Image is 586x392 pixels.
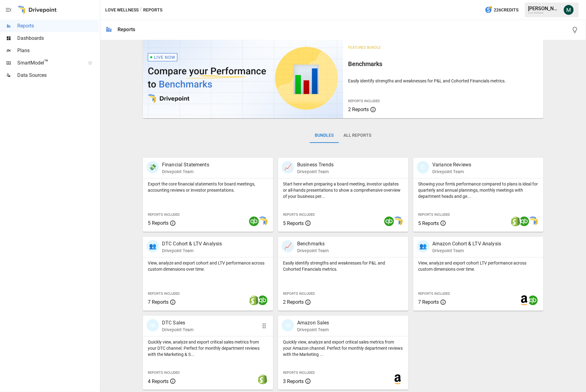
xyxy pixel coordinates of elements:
[384,216,394,226] img: quickbooks
[348,59,538,69] h6: Benchmarks
[105,6,139,14] button: Love Wellness
[418,299,439,305] span: 7 Reports
[162,319,193,327] p: DTC Sales
[258,374,268,384] img: shopify
[282,319,294,332] div: 🛍
[418,181,538,199] p: Showing your firm's performance compared to plans is ideal for quarterly and annual plannings, mo...
[297,240,329,248] p: Benchmarks
[17,72,99,79] span: Data Sources
[348,99,380,103] span: Reports Included
[494,6,518,14] span: 226 Credits
[297,319,329,327] p: Amazon Sales
[162,327,193,333] p: Drivepoint Team
[148,371,180,375] span: Reports Included
[162,169,209,175] p: Drivepoint Team
[432,161,471,169] p: Variance Reviews
[283,213,315,217] span: Reports Included
[283,299,304,305] span: 2 Reports
[148,378,168,384] span: 4 Reports
[283,181,403,199] p: Start here when preparing a board meeting, investor updates or all-hands presentations to show a ...
[148,181,268,193] p: Export the core financial statements for board meetings, accounting reviews or investor presentat...
[17,47,99,54] span: Plans
[519,295,529,305] img: amazon
[283,378,304,384] span: 3 Reports
[511,216,521,226] img: shopify
[560,1,577,19] button: Michael Cormack
[297,248,329,254] p: Drivepoint Team
[148,220,168,226] span: 5 Reports
[162,161,209,169] p: Financial Statements
[283,260,403,272] p: Easily identify strengths and weaknesses for P&L and Cohorted Financials metrics.
[258,295,268,305] img: quickbooks
[44,58,48,66] span: ™
[17,35,99,42] span: Dashboards
[118,27,135,32] div: Reports
[17,22,99,30] span: Reports
[249,295,259,305] img: shopify
[147,161,159,173] div: 💸
[528,295,538,305] img: quickbooks
[564,5,574,15] img: Michael Cormack
[297,169,334,175] p: Drivepoint Team
[162,240,222,248] p: DTC Cohort & LTV Analysis
[417,161,429,173] div: 🗓
[348,45,381,50] span: Featured Bundle
[249,216,259,226] img: quickbooks
[140,6,142,14] div: /
[482,4,521,16] button: 226Credits
[418,213,450,217] span: Reports Included
[148,260,268,272] p: View, analyze and export cohort and LTV performance across custom dimensions over time.
[528,6,560,11] div: [PERSON_NAME]
[143,38,343,118] img: video thumbnail
[348,106,369,112] span: 2 Reports
[283,220,304,226] span: 5 Reports
[258,216,268,226] img: smart model
[282,240,294,252] div: 📈
[147,240,159,252] div: 👥
[432,248,501,254] p: Drivepoint Team
[162,248,222,254] p: Drivepoint Team
[519,216,529,226] img: quickbooks
[339,128,376,143] button: All Reports
[418,220,439,226] span: 5 Reports
[417,240,429,252] div: 👥
[283,339,403,357] p: Quickly view, analyze and export critical sales metrics from your Amazon channel. Perfect for mon...
[297,327,329,333] p: Drivepoint Team
[432,240,501,248] p: Amazon Cohort & LTV Analysis
[148,213,180,217] span: Reports Included
[310,128,339,143] button: Bundles
[528,11,560,14] div: Love Wellness
[528,216,538,226] img: smart model
[148,299,168,305] span: 7 Reports
[283,371,315,375] span: Reports Included
[432,169,471,175] p: Drivepoint Team
[348,78,538,84] p: Easily identify strengths and weaknesses for P&L and Cohorted Financials metrics.
[283,292,315,296] span: Reports Included
[148,292,180,296] span: Reports Included
[418,292,450,296] span: Reports Included
[393,374,403,384] img: amazon
[297,161,334,169] p: Business Trends
[418,260,538,272] p: View, analyze and export cohort LTV performance across custom dimensions over time.
[282,161,294,173] div: 📈
[148,339,268,357] p: Quickly view, analyze and export critical sales metrics from your DTC channel. Perfect for monthl...
[17,59,81,67] span: SmartModel
[393,216,403,226] img: smart model
[147,319,159,332] div: 🛍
